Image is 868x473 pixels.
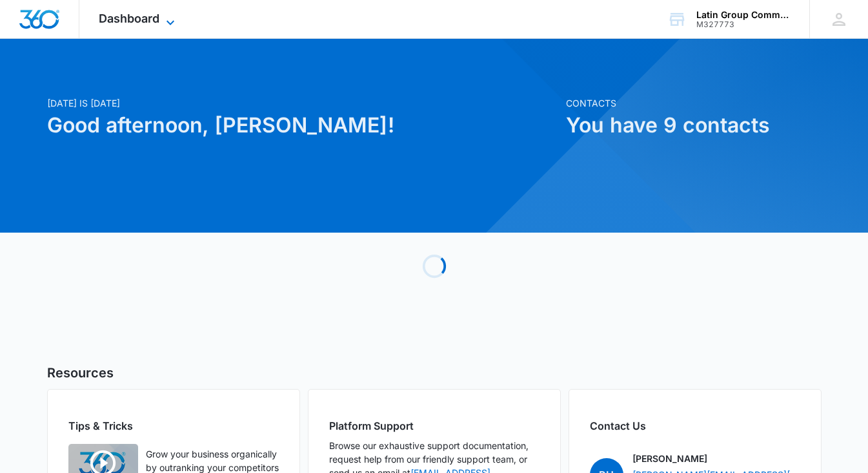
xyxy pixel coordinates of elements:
[329,418,540,434] h2: Platform Support
[696,10,791,20] div: account name
[99,12,159,25] span: Dashboard
[566,110,822,141] h1: You have 9 contacts
[696,20,791,29] div: account id
[47,96,558,110] p: [DATE] is [DATE]
[47,363,822,383] h5: Resources
[68,418,279,434] h2: Tips & Tricks
[632,452,707,465] p: [PERSON_NAME]
[47,110,558,141] h1: Good afternoon, [PERSON_NAME]!
[590,418,800,434] h2: Contact Us
[566,96,822,110] p: Contacts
